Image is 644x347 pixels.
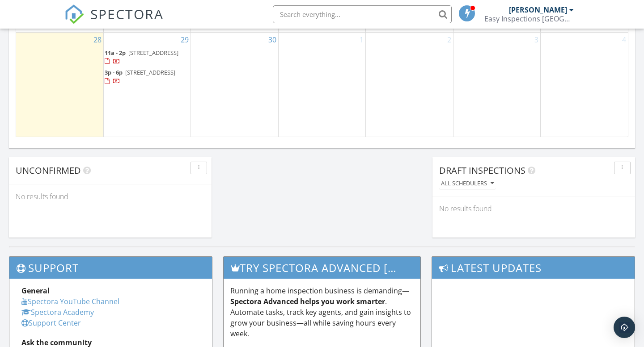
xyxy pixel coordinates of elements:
h3: Try spectora advanced [DATE] [224,257,421,279]
a: 3p - 6p [STREET_ADDRESS] [105,68,175,85]
h3: Latest Updates [432,257,635,279]
div: No results found [9,184,212,209]
td: Go to October 4, 2025 [541,32,628,137]
a: Support Center [21,318,81,328]
input: Search everything... [273,5,452,23]
div: [PERSON_NAME] [509,5,567,14]
td: Go to September 30, 2025 [191,32,278,137]
img: The Best Home Inspection Software - Spectora [64,4,84,24]
a: 11a - 2p [STREET_ADDRESS] [105,48,190,67]
td: Go to September 28, 2025 [16,32,103,137]
span: [STREET_ADDRESS] [125,68,175,76]
span: [STREET_ADDRESS] [128,49,178,57]
a: 3p - 6p [STREET_ADDRESS] [105,67,190,87]
a: Go to October 4, 2025 [620,33,628,47]
a: Go to September 29, 2025 [179,33,191,47]
td: Go to October 1, 2025 [278,32,365,137]
a: SPECTORA [64,12,164,31]
p: Running a home inspection business is demanding— . Automate tasks, track key agents, and gain ins... [230,285,414,339]
div: Open Intercom Messenger [614,317,635,338]
button: All schedulers [439,178,496,190]
strong: Spectora Advanced helps you work smarter [230,297,385,306]
a: Go to October 1, 2025 [358,33,365,47]
a: Spectora Academy [21,307,94,317]
td: Go to October 2, 2025 [366,32,453,137]
span: 3p - 6p [105,68,123,76]
a: Go to October 2, 2025 [445,33,453,47]
span: SPECTORA [90,4,164,23]
a: Spectora YouTube Channel [21,297,119,306]
a: Go to October 3, 2025 [533,33,540,47]
a: Go to September 30, 2025 [267,33,278,47]
a: Go to September 28, 2025 [92,33,103,47]
a: 11a - 2p [STREET_ADDRESS] [105,49,178,65]
span: Unconfirmed [16,164,81,176]
td: Go to September 29, 2025 [103,32,191,137]
h3: Support [9,257,212,279]
span: Draft Inspections [439,164,525,176]
div: Easy Inspections USA [484,14,574,23]
div: No results found [432,196,635,221]
td: Go to October 3, 2025 [453,32,540,137]
strong: General [21,286,50,296]
div: All schedulers [441,180,494,187]
span: 11a - 2p [105,49,126,57]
